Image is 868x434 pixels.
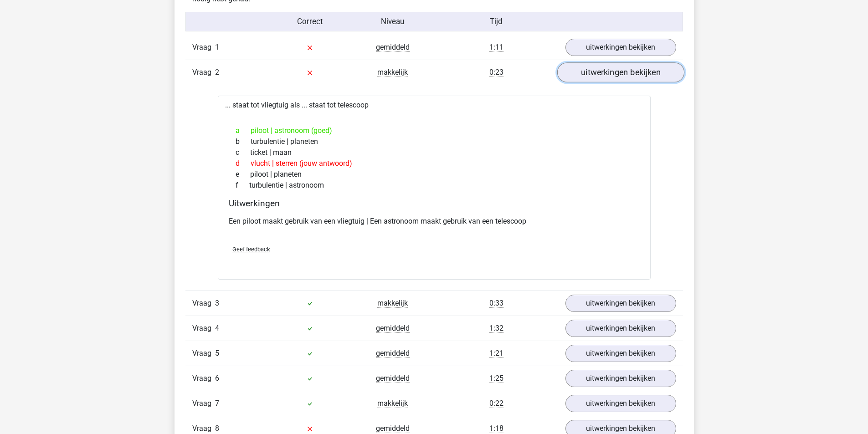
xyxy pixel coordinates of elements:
[236,158,251,169] span: d
[489,374,503,383] span: 1:25
[376,324,410,333] span: gemiddeld
[489,43,503,52] span: 1:11
[565,39,676,56] a: uitwerkingen bekijken
[192,323,215,334] span: Vraag
[376,424,410,433] span: gemiddeld
[192,423,215,434] span: Vraag
[236,147,250,158] span: c
[565,295,676,312] a: uitwerkingen bekijken
[232,246,270,253] span: Geef feedback
[376,43,410,52] span: gemiddeld
[377,399,408,408] span: makkelijk
[192,67,215,78] span: Vraag
[215,374,219,383] span: 6
[351,16,434,27] div: Niveau
[229,125,640,136] div: piloot | astronoom (goed)
[229,180,640,191] div: turbulentie | astronoom
[229,169,640,180] div: piloot | planeten
[229,147,640,158] div: ticket | maan
[215,399,219,408] span: 7
[489,424,503,433] span: 1:18
[565,345,676,362] a: uitwerkingen bekijken
[236,136,251,147] span: b
[565,395,676,412] a: uitwerkingen bekijken
[236,169,250,180] span: e
[565,320,676,337] a: uitwerkingen bekijken
[215,349,219,357] span: 5
[565,370,676,387] a: uitwerkingen bekijken
[192,298,215,309] span: Vraag
[229,216,640,227] p: Een piloot maakt gebruik van een vliegtuig | Een astronoom maakt gebruik van een telescoop
[489,349,503,358] span: 1:21
[215,424,219,433] span: 8
[489,299,503,308] span: 0:33
[489,399,503,408] span: 0:22
[215,324,219,332] span: 4
[434,16,558,27] div: Tijd
[192,42,215,53] span: Vraag
[489,68,503,77] span: 0:23
[229,136,640,147] div: turbulentie | planeten
[557,62,684,82] a: uitwerkingen bekijken
[192,348,215,359] span: Vraag
[376,374,410,383] span: gemiddeld
[215,299,219,307] span: 3
[268,16,351,27] div: Correct
[229,198,640,209] h4: Uitwerkingen
[192,373,215,384] span: Vraag
[215,43,219,51] span: 1
[229,158,640,169] div: vlucht | sterren (jouw antwoord)
[377,68,408,77] span: makkelijk
[218,96,651,280] div: ... staat tot vliegtuig als ... staat tot telescoop
[236,125,251,136] span: a
[192,398,215,409] span: Vraag
[215,68,219,77] span: 2
[377,299,408,308] span: makkelijk
[376,349,410,358] span: gemiddeld
[236,180,249,191] span: f
[489,324,503,333] span: 1:32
